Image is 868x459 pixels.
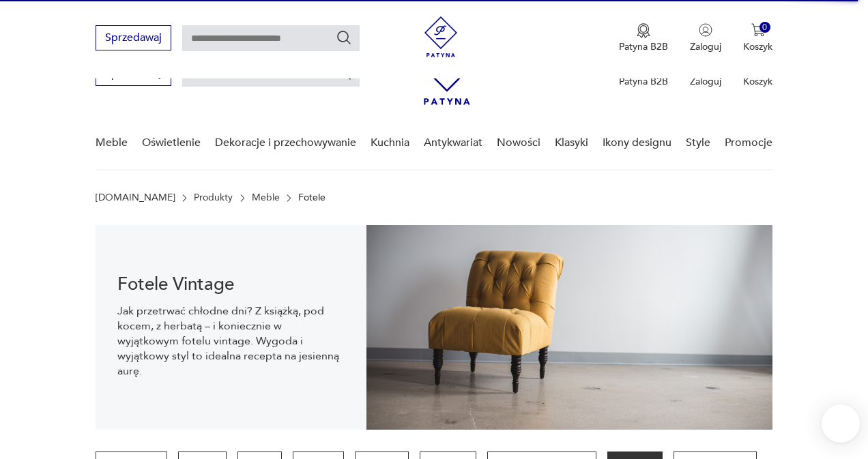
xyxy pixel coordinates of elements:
[424,117,482,169] a: Antykwariat
[619,23,668,53] a: Ikona medaluPatyna B2B
[497,117,540,169] a: Nowości
[96,70,171,79] a: Sprzedawaj
[96,192,175,203] a: [DOMAIN_NAME]
[252,192,280,203] a: Meble
[751,23,765,37] img: Ikona koszyka
[603,117,671,169] a: Ikony designu
[371,117,409,169] a: Kuchnia
[699,23,712,37] img: Ikonka użytkownika
[619,75,668,88] p: Patyna B2B
[690,40,721,53] p: Zaloguj
[743,40,772,53] p: Koszyk
[96,117,128,169] a: Meble
[686,117,710,169] a: Style
[759,22,771,33] div: 0
[725,117,772,169] a: Promocje
[298,192,325,203] p: Fotele
[743,23,772,53] button: 0Koszyk
[117,303,345,379] p: Jak przetrwać chłodne dni? Z książką, pod kocem, z herbatą – i koniecznie w wyjątkowym fotelu vin...
[690,23,721,53] button: Zaloguj
[619,23,668,53] button: Patyna B2B
[142,117,201,169] a: Oświetlenie
[420,16,461,57] img: Patyna - sklep z meblami i dekoracjami vintage
[96,25,171,50] button: Sprzedawaj
[366,225,772,430] img: 9275102764de9360b0b1aa4293741aa9.jpg
[637,23,650,38] img: Ikona medalu
[117,276,345,293] h1: Fotele Vintage
[555,117,588,169] a: Klasyki
[690,75,721,88] p: Zaloguj
[96,34,171,44] a: Sprzedawaj
[336,29,352,46] button: Szukaj
[822,404,860,443] iframe: Smartsupp widget button
[619,40,668,53] p: Patyna B2B
[215,117,356,169] a: Dekoracje i przechowywanie
[743,75,772,88] p: Koszyk
[194,192,233,203] a: Produkty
